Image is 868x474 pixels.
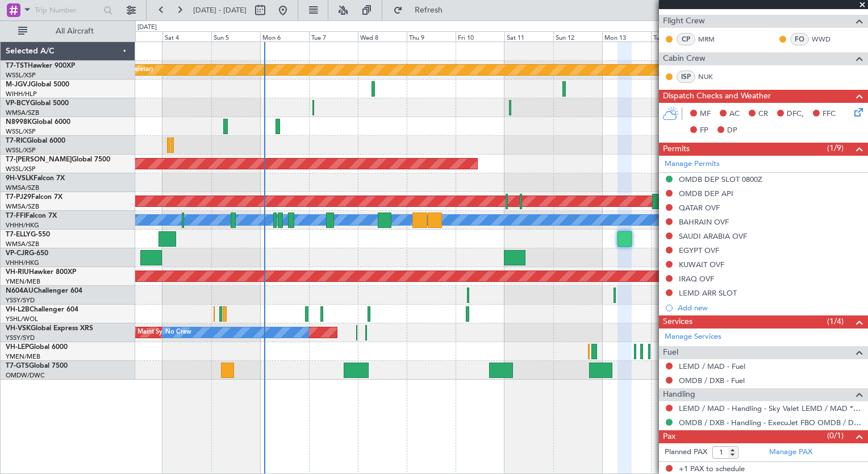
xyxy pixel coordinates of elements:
[679,288,737,298] div: LEMD ARR SLOT
[679,231,747,241] div: SAUDI ARABIA OVF
[698,72,724,82] a: NUK
[6,325,31,332] span: VH-VSK
[6,221,39,230] a: VHHH/HKG
[6,325,93,332] a: VH-VSKGlobal Express XRS
[211,31,260,41] div: Sun 5
[309,31,358,41] div: Tue 7
[677,33,695,45] div: CP
[651,31,700,41] div: Tue 14
[678,303,862,313] div: Add new
[6,100,69,107] a: VP-BCYGlobal 5000
[790,33,809,45] div: FO
[665,447,707,458] label: Planned PAX
[6,371,45,380] a: OMDW/DWC
[6,156,72,163] span: T7-[PERSON_NAME]
[812,34,837,44] a: WWD
[137,23,157,32] div: [DATE]
[162,31,211,41] div: Sat 4
[6,184,39,192] a: WMSA/SZB
[679,203,720,213] div: QATAR OVF
[114,31,162,41] div: Fri 3
[388,1,456,19] button: Refresh
[6,119,32,126] span: N8998K
[602,31,651,41] div: Mon 13
[6,81,31,88] span: M-JGVJ
[823,109,836,120] span: FFC
[6,259,39,267] a: VHHH/HKG
[6,231,31,238] span: T7-ELLY
[679,174,762,184] div: OMDB DEP SLOT 0800Z
[193,5,247,15] span: [DATE] - [DATE]
[727,125,737,136] span: DP
[679,217,729,227] div: BAHRAIN OVF
[6,63,75,69] a: T7-TSTHawker 900XP
[6,269,76,276] a: VH-RIUHawker 800XP
[6,344,29,351] span: VH-LEP
[6,146,36,155] a: WSSL/XSP
[407,31,456,41] div: Thu 9
[6,63,28,69] span: T7-TST
[6,352,40,361] a: YMEN/MEB
[827,430,844,442] span: (0/1)
[700,125,708,136] span: FP
[729,109,740,120] span: AC
[6,250,48,257] a: VP-CJRG-650
[6,363,29,369] span: T7-GTS
[6,231,50,238] a: T7-ELLYG-550
[6,213,26,219] span: T7-FFI
[6,240,39,248] a: WMSA/SZB
[6,127,36,136] a: WSSL/XSP
[6,288,82,294] a: N604AUChallenger 604
[6,306,78,313] a: VH-L2BChallenger 604
[6,269,29,276] span: VH-RIU
[758,109,768,120] span: CR
[663,388,695,401] span: Handling
[504,31,553,41] div: Sat 11
[769,447,812,458] a: Manage PAX
[679,260,724,269] div: KUWAIT OVF
[679,418,862,427] a: OMDB / DXB - Handling - ExecuJet FBO OMDB / DXB
[665,159,720,170] a: Manage Permits
[6,296,35,305] a: YSSY/SYD
[6,194,62,201] a: T7-PJ29Falcon 7X
[679,376,745,385] a: OMDB / DXB - Fuel
[6,277,40,286] a: YMEN/MEB
[553,31,602,41] div: Sun 12
[6,90,37,98] a: WIHH/HLP
[358,31,407,41] div: Wed 8
[6,175,65,182] a: 9H-VSLKFalcon 7X
[6,213,57,219] a: T7-FFIFalcon 7X
[663,15,705,28] span: Flight Crew
[6,100,30,107] span: VP-BCY
[6,202,39,211] a: WMSA/SZB
[6,138,27,144] span: T7-RIC
[827,142,844,154] span: (1/9)
[405,6,453,14] span: Refresh
[663,143,690,156] span: Permits
[6,315,38,323] a: YSHL/WOL
[6,250,29,257] span: VP-CJR
[456,31,504,41] div: Fri 10
[679,189,733,198] div: OMDB DEP API
[6,334,35,342] a: YSSY/SYD
[30,27,120,35] span: All Aircraft
[677,70,695,83] div: ISP
[6,344,68,351] a: VH-LEPGlobal 6000
[6,175,34,182] span: 9H-VSLK
[679,404,862,413] a: LEMD / MAD - Handling - Sky Valet LEMD / MAD **MY HANDLING**
[679,246,719,255] div: EGYPT OVF
[6,119,70,126] a: N8998KGlobal 6000
[12,22,123,40] button: All Aircraft
[665,331,721,343] a: Manage Services
[6,165,36,173] a: WSSL/XSP
[6,194,31,201] span: T7-PJ29
[6,71,36,80] a: WSSL/XSP
[663,346,678,359] span: Fuel
[165,324,191,341] div: No Crew
[6,109,39,117] a: WMSA/SZB
[35,2,100,19] input: Trip Number
[6,363,68,369] a: T7-GTSGlobal 7500
[663,315,692,329] span: Services
[6,288,34,294] span: N604AU
[6,138,65,144] a: T7-RICGlobal 6000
